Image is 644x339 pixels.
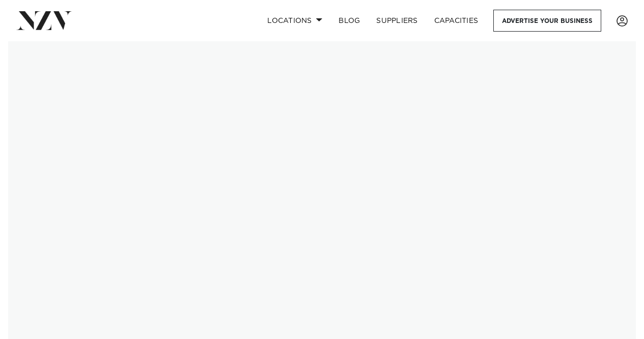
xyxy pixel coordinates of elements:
img: nzv-logo.png [16,11,72,30]
a: Locations [259,10,330,32]
a: SUPPLIERS [368,10,426,32]
a: Advertise your business [493,10,601,32]
a: BLOG [330,10,368,32]
a: Capacities [426,10,487,32]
